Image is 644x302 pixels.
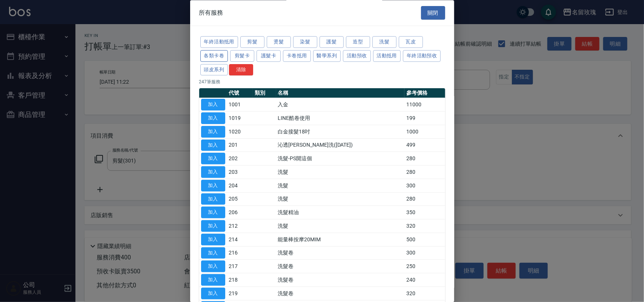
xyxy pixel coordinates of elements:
[276,193,405,206] td: 洗髮
[404,139,445,152] td: 499
[404,260,445,273] td: 250
[227,219,253,233] td: 212
[276,152,405,166] td: 洗髮-PS開這個
[227,152,253,166] td: 202
[199,79,445,86] p: 247 筆服務
[227,98,253,112] td: 1001
[227,112,253,125] td: 1019
[201,140,225,151] button: 加入
[227,260,253,273] td: 217
[229,64,253,76] button: 清除
[276,98,405,112] td: 入金
[201,193,225,205] button: 加入
[230,50,254,62] button: 剪髮卡
[373,50,401,62] button: 活動抵用
[404,112,445,125] td: 199
[404,152,445,166] td: 280
[227,166,253,179] td: 203
[201,261,225,273] button: 加入
[276,125,405,139] td: 白金接髮18吋
[201,274,225,286] button: 加入
[276,166,405,179] td: 洗髮
[404,273,445,287] td: 240
[343,50,371,62] button: 活動預收
[201,113,225,124] button: 加入
[253,89,276,98] th: 類別
[201,99,225,111] button: 加入
[404,287,445,300] td: 320
[346,37,370,48] button: 造型
[421,6,445,20] button: 關閉
[276,287,405,300] td: 洗髮卷
[276,219,405,233] td: 洗髮
[257,50,281,62] button: 護髮卡
[404,98,445,112] td: 11000
[404,206,445,219] td: 350
[201,167,225,178] button: 加入
[404,125,445,139] td: 1000
[283,50,311,62] button: 卡卷抵用
[227,139,253,152] td: 201
[267,37,291,48] button: 燙髮
[201,247,225,259] button: 加入
[201,221,225,232] button: 加入
[399,37,423,48] button: 瓦皮
[276,273,405,287] td: 洗髮卷
[227,247,253,260] td: 216
[227,287,253,300] td: 219
[404,166,445,179] td: 280
[313,50,341,62] button: 醫學系列
[227,273,253,287] td: 218
[201,234,225,245] button: 加入
[404,89,445,98] th: 參考價格
[276,233,405,247] td: 能量棒按摩20MIM
[276,89,405,98] th: 名稱
[201,153,225,165] button: 加入
[227,206,253,219] td: 206
[227,193,253,206] td: 205
[201,180,225,192] button: 加入
[199,9,223,17] span: 所有服務
[201,126,225,138] button: 加入
[276,139,405,152] td: 沁透[PERSON_NAME]洗([DATE])
[227,179,253,193] td: 204
[404,193,445,206] td: 280
[227,125,253,139] td: 1020
[276,112,405,125] td: LINE酷卷使用
[404,233,445,247] td: 500
[276,179,405,193] td: 洗髮
[372,37,397,48] button: 洗髮
[227,89,253,98] th: 代號
[404,219,445,233] td: 320
[276,260,405,273] td: 洗髮卷
[201,288,225,299] button: 加入
[240,37,264,48] button: 剪髮
[404,247,445,260] td: 300
[201,207,225,219] button: 加入
[320,37,344,48] button: 護髮
[276,247,405,260] td: 洗髮卷
[200,37,238,48] button: 年終活動抵用
[276,206,405,219] td: 洗髮精油
[403,50,441,62] button: 年終活動預收
[227,233,253,247] td: 214
[200,64,228,76] button: 頭皮系列
[404,179,445,193] td: 300
[293,37,317,48] button: 染髮
[200,50,228,62] button: 各類卡卷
